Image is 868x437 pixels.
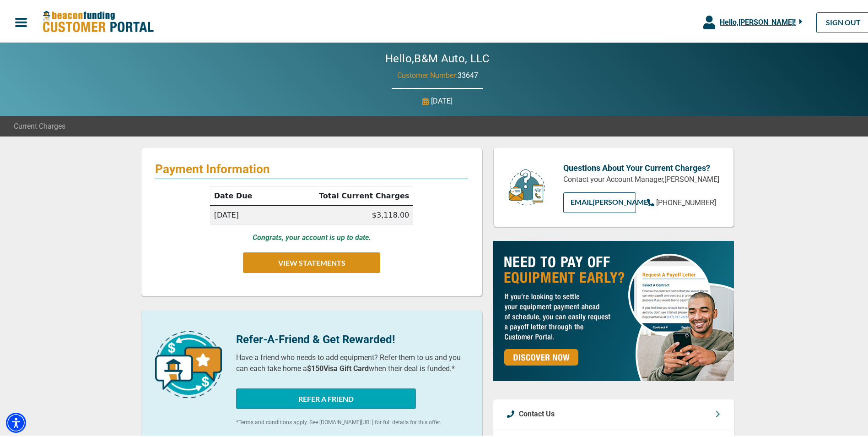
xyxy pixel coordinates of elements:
h2: Hello, B&M Auto, LLC [358,50,517,64]
p: Contact Us [519,407,555,418]
p: Congrats, your account is up to date. [253,230,371,241]
td: [DATE] [210,204,275,223]
p: Have a friend who needs to add equipment? Refer them to us and you can each take home a when thei... [236,350,468,372]
span: Hello, [PERSON_NAME] ! [720,16,796,25]
img: refer-a-friend-icon.png [155,329,222,396]
p: Refer-A-Friend & Get Rewarded! [236,329,468,346]
p: [DATE] [431,94,453,105]
p: *Terms and conditions apply. See [DOMAIN_NAME][URL] for full details for this offer. [236,416,468,425]
a: EMAIL[PERSON_NAME] [563,191,636,211]
a: [PHONE_NUMBER] [647,196,716,207]
span: [PHONE_NUMBER] [656,197,716,205]
p: Payment Information [155,160,468,175]
img: payoff-ad-px.jpg [493,239,734,379]
span: Current Charges [14,119,65,130]
button: REFER A FRIEND [236,387,416,407]
p: Questions About Your Current Charges? [563,160,720,172]
b: $150 Visa Gift Card [307,362,369,371]
img: customer-service.png [506,167,547,205]
th: Date Due [210,185,275,204]
p: Contact your Account Manager, [PERSON_NAME] [563,172,720,183]
span: Customer Number: [397,69,458,78]
img: Beacon Funding Customer Portal Logo [42,9,154,32]
th: Total Current Charges [275,185,413,204]
td: $3,118.00 [275,204,413,223]
span: 33647 [458,69,478,78]
div: Accessibility Menu [6,411,26,431]
button: VIEW STATEMENTS [243,251,380,271]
